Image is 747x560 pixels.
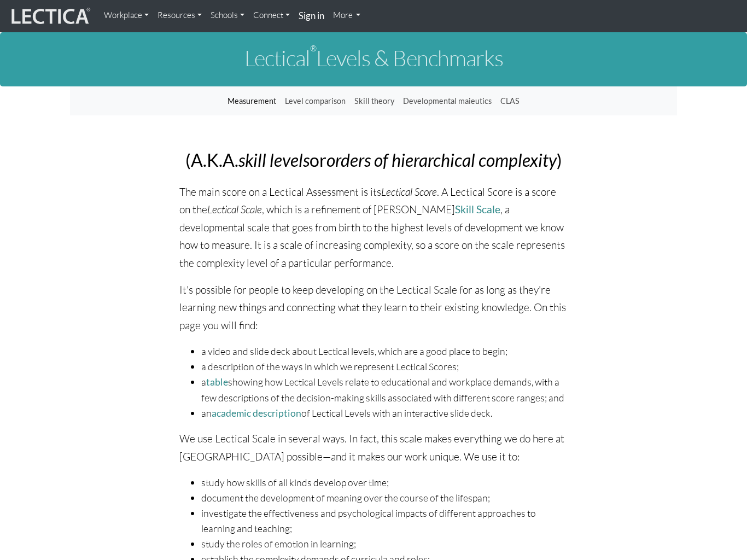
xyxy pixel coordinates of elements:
[179,183,568,272] p: The main score on a Lectical Assessment is its . A Lectical Score is a score on the , which is a ...
[299,10,324,21] strong: Sign in
[455,203,500,215] a: Skill Scale
[100,4,153,26] a: Workplace
[201,536,568,551] li: study the roles of emotion in learning;
[179,150,568,170] h2: (A.K.A. or )
[329,4,365,26] a: More
[212,407,301,419] a: academic description
[249,4,294,26] a: Connect
[201,343,568,359] li: a video and slide deck about Lectical levels, which are a good place to begin;
[206,4,249,26] a: Schools
[70,46,677,70] h1: Lectical Levels & Benchmarks
[350,91,399,112] a: Skill theory
[238,149,310,171] i: skill levels
[399,91,496,112] a: Developmental maieutics
[381,185,437,199] i: Lectical Score
[153,4,206,26] a: Resources
[326,149,557,171] i: orders of hierarchical complexity
[201,374,568,405] li: a showing how Lectical Levels relate to educational and workplace demands, with a few description...
[281,91,350,112] a: Level comparison
[201,475,568,490] li: study how skills of all kinds develop over time;
[207,203,262,216] i: Lectical Scale
[496,91,524,112] a: CLAS
[201,359,568,374] li: a description of the ways in which we represent Lectical Scores;
[310,43,316,54] sup: ®
[9,6,91,27] img: lecticalive
[206,376,228,388] a: table
[294,4,329,28] a: Sign in
[223,91,281,112] a: Measurement
[179,430,568,465] p: We use Lectical Scale in several ways. In fact, this scale makes everything we do here at [GEOGRA...
[201,505,568,536] li: investigate the effectiveness and psychological impacts of different approaches to learning and t...
[179,281,568,335] p: It's possible for people to keep developing on the Lectical Scale for as long as they're learning...
[201,490,568,505] li: document the development of meaning over the course of the lifespan;
[201,405,568,421] li: an of Lectical Levels with an interactive slide deck.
